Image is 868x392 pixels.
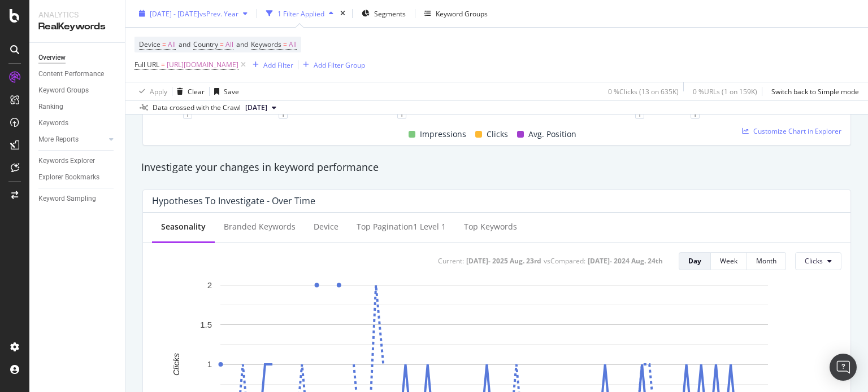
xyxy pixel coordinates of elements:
div: Hypotheses to Investigate - Over Time [152,195,315,206]
div: [DATE] - 2025 Aug. 23rd [466,256,541,266]
div: Analytics [38,9,116,20]
div: 0 % Clicks ( 13 on 635K ) [608,86,679,96]
span: Impressions [420,127,466,141]
a: Customize Chart in Explorer [742,126,841,136]
span: All [225,37,233,52]
div: Day [688,256,701,266]
a: More Reports [38,134,106,146]
text: 1 [207,359,212,369]
a: Keywords Explorer [38,155,117,167]
a: Content Performance [38,68,117,80]
div: times [338,8,348,19]
div: Keyword Groups [436,8,488,18]
span: Device [139,39,160,49]
span: Clicks [487,127,508,141]
button: Add Filter Group [298,58,365,72]
span: Clicks [805,256,823,266]
span: = [162,39,166,49]
span: [URL][DOMAIN_NAME] [167,57,238,73]
div: [DATE] - 2024 Aug. 24th [588,256,663,266]
button: Month [747,252,786,270]
span: and [179,39,190,49]
div: Branded Keywords [224,221,296,232]
span: Avg. Position [528,127,576,141]
div: Add Filter Group [314,60,365,69]
a: Keyword Sampling [38,193,117,205]
text: 2 [207,280,212,289]
button: Apply [134,82,167,100]
div: Investigate your changes in keyword performance [141,160,852,175]
button: [DATE] [241,101,281,114]
span: vs Prev. Year [199,8,238,18]
text: 1.5 [200,320,212,329]
button: 1 Filter Applied [262,5,338,23]
div: Keywords [38,117,68,129]
button: Add Filter [248,58,293,72]
a: Ranking [38,101,117,113]
button: Switch back to Simple mode [767,82,859,100]
div: Save [224,86,239,96]
div: Overview [38,52,66,64]
div: Switch back to Simple mode [771,86,859,96]
button: Week [711,252,747,270]
div: Keywords Explorer [38,155,95,167]
button: Day [679,252,711,270]
div: More Reports [38,134,79,146]
div: Open Intercom Messenger [830,354,857,381]
button: [DATE] - [DATE]vsPrev. Year [134,5,252,23]
div: vs Compared : [544,256,585,266]
span: = [220,39,224,49]
div: Seasonality [161,221,206,232]
span: Segments [374,8,406,18]
span: Customize Chart in Explorer [753,126,841,136]
button: Clear [172,82,205,100]
text: Clicks [171,353,181,375]
button: Save [210,82,239,100]
div: Content Performance [38,68,104,80]
span: Keywords [251,39,281,49]
div: Top pagination1 Level 1 [357,221,446,232]
span: = [161,60,165,69]
span: 2025 Aug. 16th [245,103,267,113]
span: Full URL [134,60,159,69]
button: Keyword Groups [420,5,492,23]
div: Keyword Groups [38,85,89,96]
span: All [168,37,176,52]
div: Current: [438,256,464,266]
span: and [236,39,248,49]
div: Device [314,221,338,232]
span: = [283,39,287,49]
div: Week [720,256,737,266]
button: Clicks [795,252,841,270]
span: Country [193,39,218,49]
a: Overview [38,52,117,64]
div: Add Filter [263,60,293,69]
div: Keyword Sampling [38,193,96,205]
a: Keywords [38,117,117,129]
a: Keyword Groups [38,85,117,96]
a: Explorer Bookmarks [38,171,117,183]
div: Top Keywords [464,221,517,232]
span: [DATE] - [DATE] [150,8,199,18]
div: Clear [188,86,205,96]
div: Data crossed with the Crawl [153,103,241,113]
div: RealKeywords [38,20,116,33]
div: Explorer Bookmarks [38,171,99,183]
div: 1 Filter Applied [277,8,324,18]
button: Segments [357,5,410,23]
div: 0 % URLs ( 1 on 159K ) [693,86,757,96]
div: Month [756,256,776,266]
div: Ranking [38,101,63,113]
span: All [289,37,297,52]
div: Apply [150,86,167,96]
